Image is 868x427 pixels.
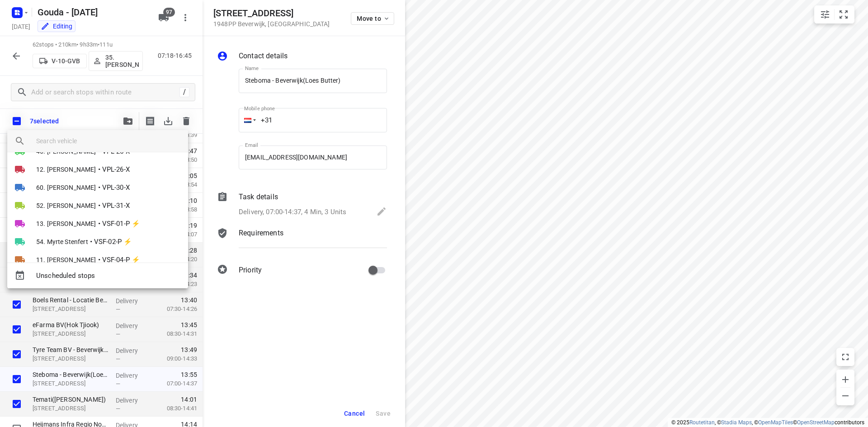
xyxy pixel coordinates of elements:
[36,201,96,210] span: 52. [PERSON_NAME]
[98,200,100,211] span: •
[90,236,92,247] span: •
[36,219,96,228] span: 13. [PERSON_NAME]
[7,130,36,152] div: Search
[36,271,181,281] span: Unscheduled stops
[94,237,132,247] span: VSF-02-P ⚡
[98,164,100,175] span: •
[36,237,88,246] span: 54. Myrte Stenfert
[98,182,100,193] span: •
[102,219,140,229] span: VSF-01-P ⚡
[102,164,130,175] span: VPL-26-X
[7,267,188,285] div: Unscheduled stops
[102,255,140,265] span: VSF-04-P ⚡
[98,218,100,229] span: •
[102,183,130,193] span: VPL-30-X
[98,254,100,265] span: •
[36,134,181,148] input: search vehicle
[36,165,96,174] span: 12. [PERSON_NAME]
[36,255,96,264] span: 11. [PERSON_NAME]
[36,183,96,192] span: 60. [PERSON_NAME]
[102,201,130,211] span: VPL-31-X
